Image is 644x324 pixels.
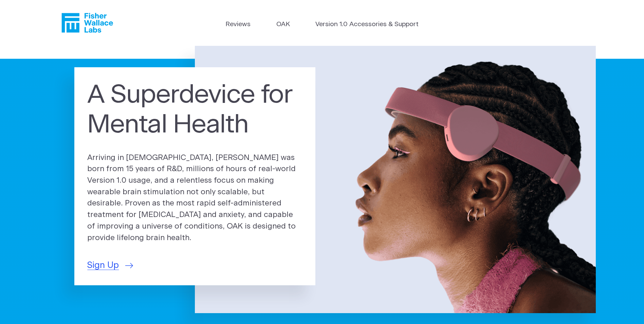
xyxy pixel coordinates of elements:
a: Sign Up [87,259,133,272]
p: Arriving in [DEMOGRAPHIC_DATA], [PERSON_NAME] was born from 15 years of R&D, millions of hours of... [87,152,302,244]
span: Sign Up [87,259,119,272]
h1: A Superdevice for Mental Health [87,80,302,140]
a: Version 1.0 Accessories & Support [315,20,419,30]
a: Fisher Wallace [61,13,113,33]
a: OAK [276,20,290,30]
a: Reviews [225,20,251,30]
